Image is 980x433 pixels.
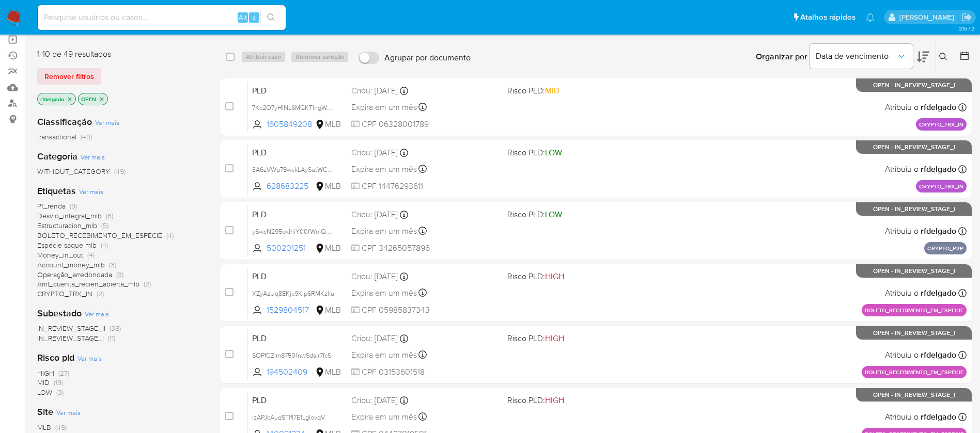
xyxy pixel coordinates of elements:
[38,11,286,24] input: Pesquise usuários ou casos...
[959,24,975,33] span: 3.157.2
[800,12,855,23] span: Atalhos rápidos
[239,12,247,22] span: Alt
[260,10,282,25] button: search-icon
[866,13,875,22] a: Notificações
[961,12,972,23] a: Sair
[253,12,256,22] span: s
[899,12,958,22] p: renata.fdelgado@mercadopago.com.br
